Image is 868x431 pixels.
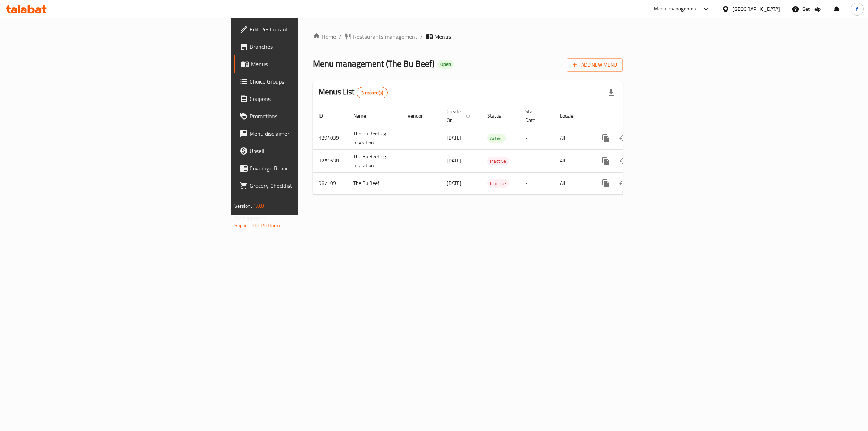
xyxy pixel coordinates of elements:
[357,89,388,96] span: 3 record(s)
[437,60,454,69] div: Open
[597,152,614,170] button: more
[353,111,375,120] span: Name
[519,172,554,194] td: -
[234,177,376,194] a: Grocery Checklist
[856,5,858,13] span: f
[234,38,376,55] a: Branches
[437,61,454,67] span: Open
[567,58,623,72] button: Add New Menu
[250,129,370,138] span: Menu disclaimer
[597,175,614,192] button: more
[250,147,370,155] span: Upsell
[487,157,509,165] span: Inactive
[487,179,509,188] div: Inactive
[319,111,332,120] span: ID
[319,86,388,98] h2: Menus List
[250,94,370,103] span: Coupons
[447,178,461,188] span: [DATE]
[603,84,620,101] div: Export file
[253,201,264,211] span: 1.0.0
[234,214,268,223] span: Get support on:
[654,5,698,13] div: Menu-management
[234,55,376,73] a: Menus
[250,112,370,121] span: Promotions
[313,105,672,195] table: enhanced table
[554,172,591,194] td: All
[554,127,591,149] td: All
[408,111,432,120] span: Vendor
[344,32,417,41] a: Restaurants management
[234,160,376,177] a: Coverage Report
[250,77,370,86] span: Choice Groups
[487,134,506,143] div: Active
[234,125,376,142] a: Menu disclaimer
[250,164,370,173] span: Coverage Report
[234,201,252,211] span: Version:
[487,111,511,120] span: Status
[732,5,780,13] div: [GEOGRAPHIC_DATA]
[234,73,376,90] a: Choice Groups
[250,181,370,190] span: Grocery Checklist
[420,32,423,41] li: /
[234,21,376,38] a: Edit Restaurant
[573,60,617,69] span: Add New Menu
[234,107,376,125] a: Promotions
[434,32,451,41] span: Menus
[250,25,370,34] span: Edit Restaurant
[234,90,376,107] a: Coupons
[251,60,370,68] span: Menus
[487,134,506,143] span: Active
[313,32,623,41] nav: breadcrumb
[525,107,545,124] span: Start Date
[234,221,280,230] a: Support.OpsPlatform
[353,32,417,41] span: Restaurants management
[250,42,370,51] span: Branches
[614,175,632,192] button: Change Status
[591,105,672,127] th: Actions
[614,130,632,147] button: Change Status
[560,111,583,120] span: Locale
[554,149,591,172] td: All
[597,130,614,147] button: more
[519,149,554,172] td: -
[447,156,461,165] span: [DATE]
[447,107,473,124] span: Created On
[447,133,461,143] span: [DATE]
[357,87,388,98] div: Total records count
[487,179,509,188] span: Inactive
[614,152,632,170] button: Change Status
[234,142,376,160] a: Upsell
[487,157,509,165] div: Inactive
[519,127,554,149] td: -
